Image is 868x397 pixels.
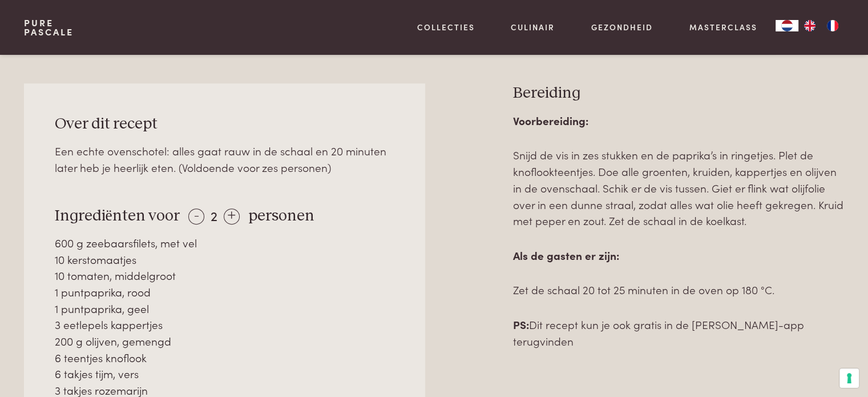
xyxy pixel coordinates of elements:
h3: Over dit recept [55,114,395,134]
a: Gezondheid [591,21,653,33]
p: Zet de schaal 20 tot 25 minuten in de oven op 180 °C. [513,282,844,298]
div: 10 kerstomaatjes [55,251,395,268]
strong: Als de gasten er zijn: [513,247,619,263]
div: Language [776,20,798,31]
a: NL [776,20,798,31]
div: 200 g olijven, gemengd [55,333,395,350]
a: Masterclass [689,21,757,33]
div: 10 tomaten, middelgroot [55,267,395,284]
b: PS: [513,316,529,332]
a: Collecties [417,21,475,33]
strong: Voorbereiding: [513,113,588,128]
div: 600 g zeebaarsfilets, met vel [55,235,395,251]
div: 1 puntpaprika, rood [55,284,395,300]
span: 2 [211,206,217,224]
div: 3 eetlepels kappertjes [55,316,395,333]
div: Een echte ovenschotel: alles gaat rauw in de schaal en 20 minuten later heb je heerlijk eten. (Vo... [55,143,395,175]
div: - [188,208,204,224]
a: PurePascale [24,18,74,37]
span: personen [248,208,314,224]
a: Culinair [511,21,555,33]
div: + [224,208,240,224]
aside: Language selected: Nederlands [776,20,844,31]
ul: Language list [798,20,844,31]
div: 6 takjes tijm, vers [55,366,395,382]
p: Snijd de vis in zes stukken en de paprika’s in ringetjes. Plet de knoflookteentjes. Doe alle groe... [513,147,844,228]
h3: Bereiding [513,83,844,103]
p: Dit recept kun je ook gratis in de [PERSON_NAME]-app terugvinden [513,316,844,349]
a: EN [798,20,821,31]
div: 1 puntpaprika, geel [55,300,395,317]
button: Uw voorkeuren voor toestemming voor trackingtechnologieën [839,368,859,388]
a: FR [821,20,844,31]
span: Ingrediënten voor [55,208,180,224]
div: 6 teentjes knoflook [55,350,395,366]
